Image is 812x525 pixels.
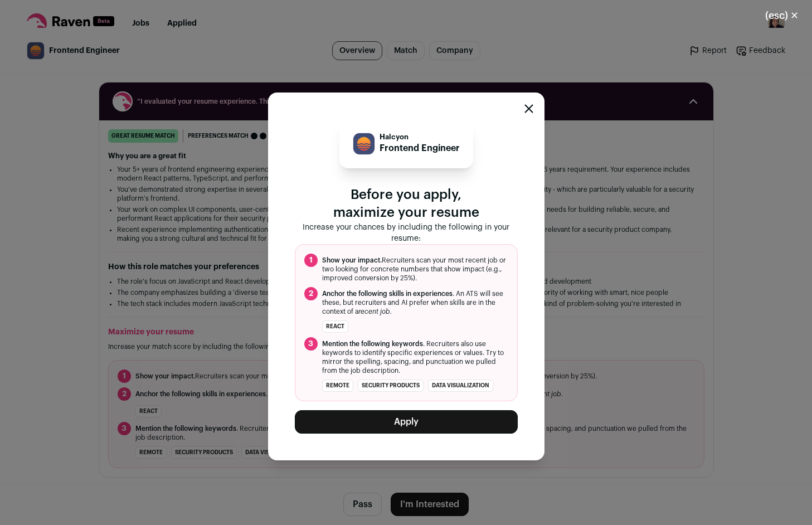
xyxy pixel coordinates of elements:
button: Close modal [524,104,533,113]
img: 988e7ef16dfded0c42ec362b9d2631725fa835f06338e3777ae8e166c44e2cac.jpg [353,133,375,154]
span: Anchor the following skills in experiences [322,290,453,297]
i: recent job. [358,308,392,315]
li: React [322,320,348,333]
p: Frontend Engineer [380,142,460,155]
span: Show your impact. [322,257,382,264]
span: 1 [304,254,318,267]
li: security products [358,380,424,392]
span: 3 [304,337,318,351]
span: Recruiters scan your most recent job or two looking for concrete numbers that show impact (e.g., ... [322,256,508,283]
button: Apply [295,410,518,434]
p: Halcyon [380,133,460,142]
p: Before you apply, maximize your resume [295,186,518,222]
li: data visualization [428,380,493,392]
li: remote [322,380,353,392]
span: . Recruiters also use keywords to identify specific experiences or values. Try to mirror the spel... [322,339,508,375]
span: 2 [304,287,318,300]
p: Increase your chances by including the following in your resume: [295,222,518,244]
button: Close modal [752,3,812,28]
span: . An ATS will see these, but recruiters and AI prefer when skills are in the context of a [322,289,508,316]
span: Mention the following keywords [322,341,423,347]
